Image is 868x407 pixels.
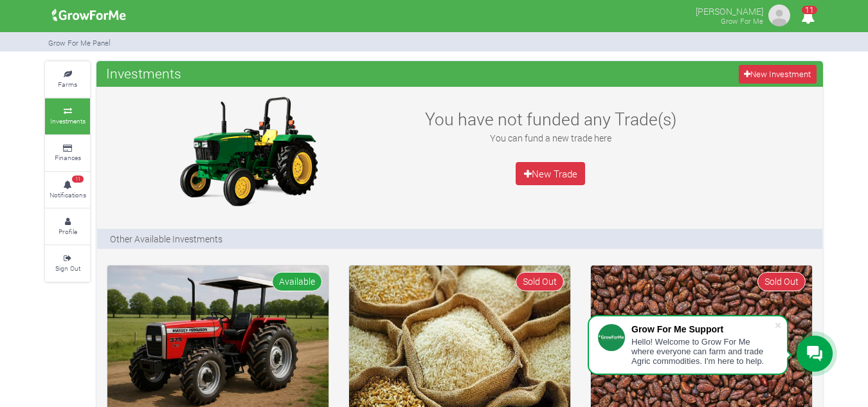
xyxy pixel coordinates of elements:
p: Other Available Investments [110,232,222,246]
small: Grow For Me Panel [48,38,111,48]
span: Sold Out [757,272,806,291]
small: Investments [50,116,86,125]
small: Grow For Me [721,16,763,26]
a: 11 [795,12,820,24]
a: Farms [45,62,90,97]
p: You can fund a new trade here [411,131,690,145]
i: Notifications [795,3,820,32]
small: Sign Out [55,264,80,273]
div: Hello! Welcome to Grow For Me where everyone can farm and trade Agric commodities. I'm here to help. [631,337,774,366]
a: Investments [45,98,90,134]
span: Investments [103,60,185,86]
span: 11 [802,6,817,14]
small: Profile [59,227,77,236]
img: growforme image [766,3,792,28]
span: Available [272,272,322,291]
p: [PERSON_NAME] [696,3,763,18]
a: Finances [45,136,90,171]
a: Sign Out [45,246,90,281]
img: growforme image [168,93,329,209]
a: 11 Notifications [45,172,90,208]
span: 11 [72,176,84,183]
div: Grow For Me Support [631,324,774,334]
span: Sold Out [516,272,564,291]
small: Farms [58,80,77,89]
small: Finances [55,153,81,162]
h3: You have not funded any Trade(s) [411,109,690,129]
small: Notifications [50,190,86,199]
a: New Investment [739,65,817,84]
a: New Trade [516,162,585,185]
a: Profile [45,209,90,244]
img: growforme image [48,3,131,28]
